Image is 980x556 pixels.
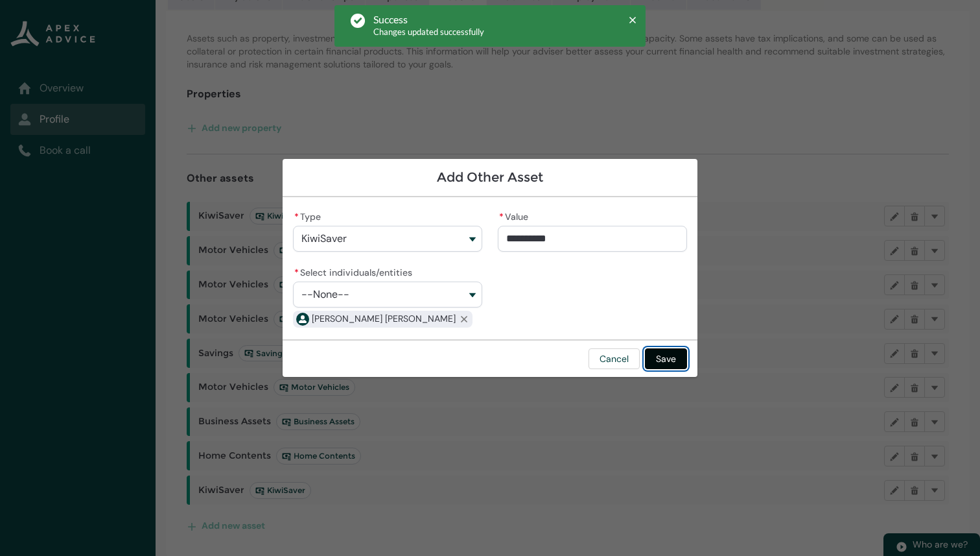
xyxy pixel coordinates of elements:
[293,263,417,279] label: Select individuals/entities
[499,211,504,223] abbr: required
[645,348,687,369] button: Save
[373,27,484,37] span: Changes updated successfully
[589,348,640,369] button: Cancel
[312,312,456,326] span: Tristan James William Webb
[294,267,299,278] abbr: required
[293,208,326,223] label: Type
[293,226,482,252] button: Type
[301,289,349,300] span: --None--
[293,169,687,186] h1: Add Other Asset
[293,282,482,308] button: Select individuals/entities
[373,13,484,26] div: Success
[456,311,472,328] button: Remove Tristan James William Webb
[498,208,533,223] label: Value
[301,233,347,245] span: KiwiSaver
[294,211,299,223] abbr: required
